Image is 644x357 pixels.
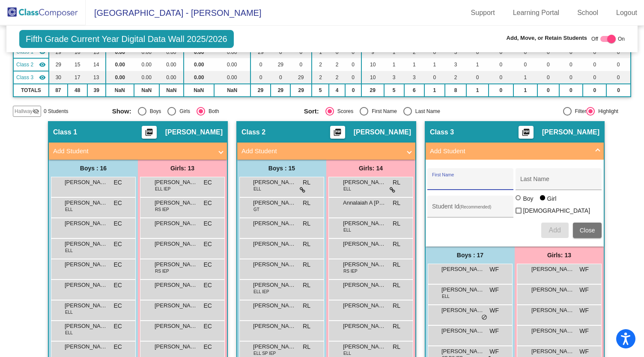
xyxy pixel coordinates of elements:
td: 2 [329,71,345,84]
span: [PERSON_NAME] [343,342,386,351]
td: 0 [466,71,489,84]
td: 10 [361,71,384,84]
td: 6 [404,84,425,97]
td: 0 [537,71,559,84]
td: 0 [606,84,630,97]
span: GT [253,206,259,213]
span: EC [114,199,122,208]
div: Girls: 14 [326,160,415,177]
span: Fifth Grade Current Year Digital Data Wall 2025/2026 [19,30,234,48]
mat-icon: visibility [39,61,46,68]
span: [PERSON_NAME] [343,219,386,228]
td: 0 [489,84,513,97]
span: EC [114,342,122,351]
span: do_not_disturb_alt [481,314,487,321]
span: EC [204,301,212,310]
span: Class 2 [241,128,265,137]
span: RL [303,219,310,228]
input: Last Name [520,179,597,186]
td: 0.00 [214,58,250,71]
span: [PERSON_NAME] [65,322,107,330]
span: [PERSON_NAME] [343,240,386,248]
span: RL [303,301,310,310]
td: 0 [345,58,361,71]
span: WF [579,306,589,315]
span: WF [579,327,589,336]
span: RL [303,281,310,290]
span: [PERSON_NAME] [253,240,296,248]
span: [PERSON_NAME] [343,260,386,269]
div: Boys : 15 [237,160,326,177]
span: RL [393,322,400,331]
span: RL [303,342,310,351]
div: Boys [146,107,161,115]
span: RL [393,260,400,269]
div: Last Name [412,107,440,115]
span: [PERSON_NAME] [PERSON_NAME] [441,286,484,294]
span: [PERSON_NAME] [343,301,386,310]
span: ELL IEP [253,289,269,295]
td: 2 [312,58,329,71]
td: 29 [271,84,290,97]
td: 10 [361,58,384,71]
td: 0 [559,71,583,84]
td: 5 [384,84,404,97]
span: WF [489,286,499,295]
span: [PERSON_NAME] [65,240,107,248]
mat-radio-group: Select an option [304,107,489,116]
button: Close [573,223,602,238]
span: [PERSON_NAME] [65,199,107,207]
span: [PERSON_NAME] [155,199,197,207]
span: EC [204,219,212,228]
span: [PERSON_NAME] [542,128,599,137]
mat-panel-title: Add Student [241,146,401,156]
span: EC [204,260,212,269]
td: 0 [537,58,559,71]
td: 1 [466,58,489,71]
span: ELL [442,293,450,300]
span: [PERSON_NAME] [253,199,296,207]
a: Logout [609,6,644,20]
span: Class 3 [16,74,33,81]
mat-icon: visibility [39,74,46,81]
span: [PERSON_NAME] [354,128,411,137]
span: [DEMOGRAPHIC_DATA] [523,205,590,216]
mat-expansion-panel-header: Add Student [426,143,604,160]
div: Girl [547,194,557,203]
span: ELL [343,350,351,357]
span: RL [393,219,400,228]
span: [PERSON_NAME] [65,178,107,187]
span: RL [303,260,310,269]
span: RL [393,281,400,290]
span: EC [114,301,122,310]
span: ELL [65,247,73,254]
span: WF [579,286,589,295]
td: 0 [559,58,583,71]
span: Show: [112,107,131,115]
mat-radio-group: Select an option [112,107,298,116]
span: Sort: [304,107,319,115]
span: [PERSON_NAME] [65,342,107,351]
span: RL [393,301,400,310]
span: WF [579,265,589,274]
td: 0 [606,71,630,84]
button: Print Students Details [519,126,534,139]
td: 29 [250,84,271,97]
span: EC [114,322,122,331]
span: RL [393,199,400,208]
span: ELL IEP [155,186,170,192]
span: [PERSON_NAME] [65,219,107,228]
span: [PERSON_NAME] [65,301,107,310]
span: EC [204,342,212,351]
td: 2 [445,71,467,84]
td: 13 [87,71,106,84]
span: RL [393,178,400,187]
span: ELL [253,186,261,192]
span: WF [489,347,499,356]
span: Close [580,227,595,234]
span: [PERSON_NAME] [155,281,197,289]
span: EC [204,281,212,290]
td: 0 [537,84,559,97]
span: [GEOGRAPHIC_DATA] - [PERSON_NAME] [86,6,261,20]
span: RS IEP [343,268,358,274]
